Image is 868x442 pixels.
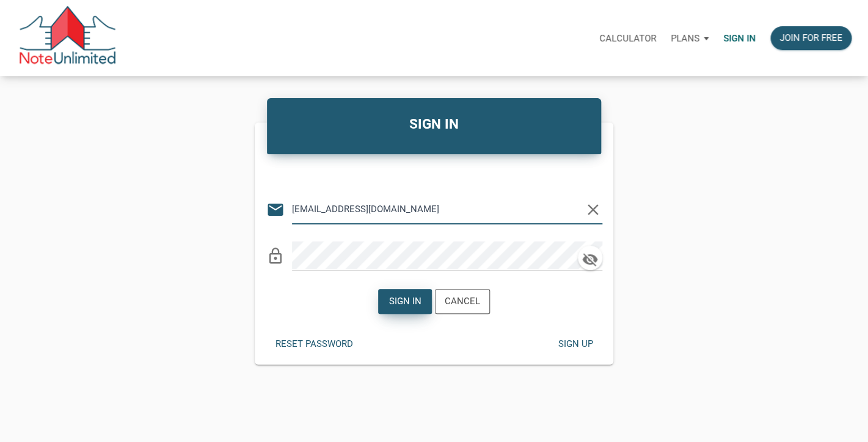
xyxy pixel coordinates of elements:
div: Cancel [445,294,480,308]
button: Join for free [770,26,852,50]
a: Plans [663,19,716,57]
div: Join for free [779,31,842,45]
i: email [266,201,285,219]
button: Plans [663,20,716,57]
button: Sign up [549,332,602,356]
button: Sign in [378,289,432,314]
i: clear [584,201,602,219]
div: Sign in [389,294,421,308]
div: Reset password [275,337,353,351]
a: Calculator [592,19,663,57]
i: lock_outline [266,247,285,265]
a: Sign in [716,19,763,57]
button: Reset password [266,332,362,356]
p: Sign in [723,33,756,44]
div: Sign up [558,337,593,351]
button: Cancel [435,289,490,314]
input: Email [292,195,584,223]
h4: SIGN IN [276,114,593,135]
p: Calculator [599,33,656,44]
a: Join for free [763,19,859,57]
img: NoteUnlimited [18,6,117,70]
p: Plans [671,33,699,44]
